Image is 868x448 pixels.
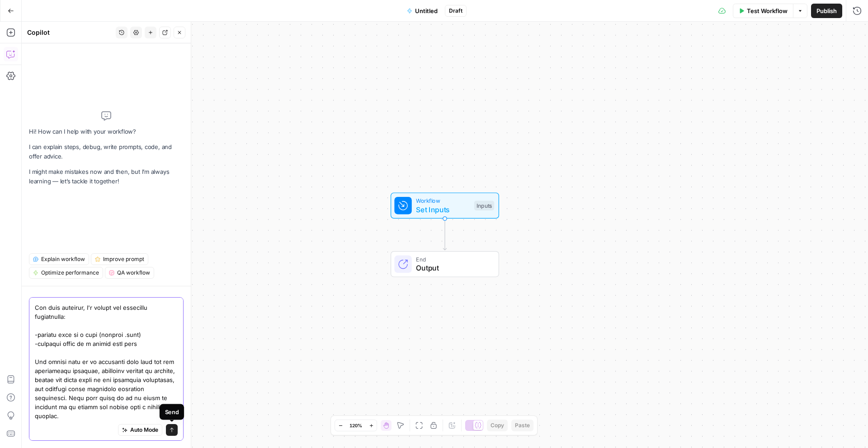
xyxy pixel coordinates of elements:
[29,142,184,161] p: I can explain steps, debug, write prompts, code, and offer advice.
[29,167,184,186] p: I might make mistakes now and then, but I’m always learning — let’s tackle it together!
[349,422,362,429] span: 120%
[361,251,529,277] div: EndOutput
[27,28,113,37] div: Copilot
[103,255,144,263] span: Improve prompt
[416,204,470,215] span: Set Inputs
[29,127,184,136] p: Hi! How can I help with your workflow?
[491,421,504,429] span: Copy
[361,192,529,219] div: WorkflowSet InputsInputs
[416,262,490,273] span: Output
[117,269,150,277] span: QA workflow
[29,267,103,279] button: Optimize performance
[41,269,99,277] span: Optimize performance
[449,7,462,15] span: Draft
[443,219,446,250] g: Edge from start to end
[118,424,162,436] button: Auto Mode
[416,255,490,263] span: End
[733,4,793,18] button: Test Workflow
[811,4,842,18] button: Publish
[515,421,530,429] span: Paste
[130,426,158,434] span: Auto Mode
[91,253,148,265] button: Improve prompt
[401,4,443,18] button: Untitled
[415,6,438,15] span: Untitled
[747,6,788,15] span: Test Workflow
[41,255,85,263] span: Explain workflow
[105,267,154,279] button: QA workflow
[487,420,508,431] button: Copy
[474,201,494,210] div: Inputs
[165,407,179,416] div: Send
[416,196,470,205] span: Workflow
[816,6,837,15] span: Publish
[29,253,89,265] button: Explain workflow
[511,420,533,431] button: Paste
